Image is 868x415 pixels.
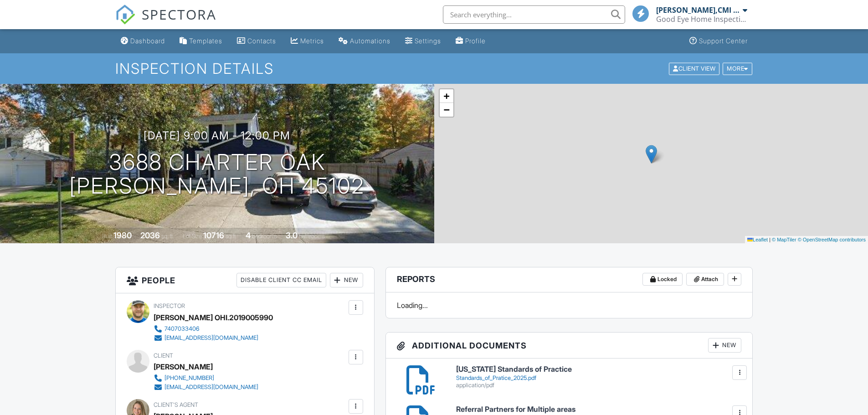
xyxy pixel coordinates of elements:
div: application/pdf [456,382,742,389]
div: Dashboard [130,37,165,45]
a: Settings [401,33,445,50]
div: Templates [189,37,222,45]
div: New [330,273,363,287]
span: bathrooms [299,233,325,240]
div: [PERSON_NAME] [154,360,213,374]
div: 1980 [113,231,132,240]
a: [PHONE_NUMBER] [154,374,258,383]
h6: Referral Partners for Multiple areas [456,405,742,414]
div: 10716 [203,231,224,240]
span: sq. ft. [161,233,174,240]
a: Company Profile [452,33,489,50]
div: Automations [350,37,390,45]
div: Metrics [300,37,324,45]
h1: 3688 Charter Oak [PERSON_NAME], OH 45102 [69,150,365,199]
span: + [443,90,449,102]
a: Zoom in [440,89,453,103]
h3: Additional Documents [386,333,753,359]
img: Marker [646,145,657,164]
div: 3.0 [286,231,298,240]
div: Standards_of_Pratice_2025.pdf [456,374,742,382]
div: Client View [669,62,719,75]
span: Inspector [154,302,185,309]
div: Support Center [699,37,748,45]
img: The Best Home Inspection Software - Spectora [115,5,135,25]
div: 7407033406 [164,325,200,333]
div: Settings [415,37,441,45]
span: Built [102,233,112,240]
a: SPECTORA [115,12,216,31]
a: Leaflet [747,237,768,242]
h1: Inspection Details [115,61,753,77]
span: Lot Size [183,233,202,240]
div: Good Eye Home Inspections, Sewer Scopes & Mold Testing [656,15,747,24]
div: 4 [246,231,251,240]
a: Dashboard [117,33,169,50]
a: Templates [176,33,226,50]
span: SPECTORA [142,5,216,24]
div: New [708,338,741,353]
a: [EMAIL_ADDRESS][DOMAIN_NAME] [154,383,258,392]
a: Contacts [233,33,280,50]
a: Metrics [287,33,328,50]
div: [EMAIL_ADDRESS][DOMAIN_NAME] [164,334,258,342]
div: [PERSON_NAME],CMI OHI.2019004720 [656,5,740,15]
span: sq.ft. [226,233,237,240]
a: [EMAIL_ADDRESS][DOMAIN_NAME] [154,333,266,343]
span: Client [154,352,173,359]
div: [EMAIL_ADDRESS][DOMAIN_NAME] [164,384,258,391]
div: [PHONE_NUMBER] [164,374,214,382]
a: Support Center [686,33,751,50]
a: Client View [668,65,722,72]
a: Zoom out [440,103,453,117]
span: | [769,237,770,242]
div: More [723,62,752,75]
div: 2036 [140,231,160,240]
a: 7407033406 [154,324,266,333]
div: Disable Client CC Email [236,273,326,287]
a: © OpenStreetMap contributors [798,237,866,242]
div: [PERSON_NAME] OHI.2019005990 [154,311,273,324]
span: − [443,104,449,115]
h3: [DATE] 9:00 am - 12:00 pm [144,129,290,142]
a: © MapTiler [772,237,796,242]
h6: [US_STATE] Standards of Practice [456,365,742,374]
span: Client's Agent [154,401,198,408]
span: bedrooms [252,233,277,240]
div: Contacts [247,37,276,45]
a: Automations (Basic) [335,33,394,50]
input: Search everything... [443,5,625,24]
a: [US_STATE] Standards of Practice Standards_of_Pratice_2025.pdf application/pdf [456,365,742,389]
h3: People [116,267,374,293]
div: Profile [465,37,486,45]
